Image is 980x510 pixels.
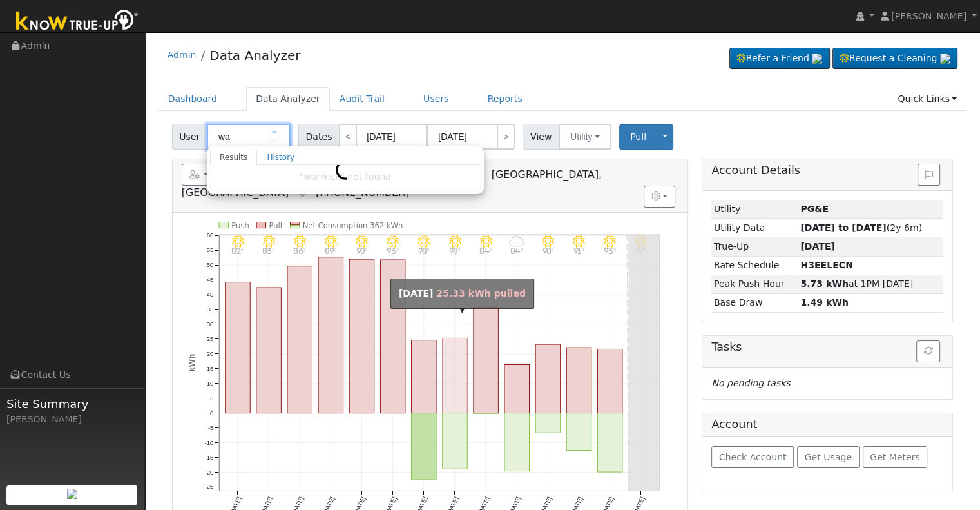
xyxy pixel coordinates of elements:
rect: onclick="" [411,340,436,413]
a: Users [414,87,459,111]
i: 9/17 - Clear [448,235,461,248]
i: 9/10 - MostlyClear [231,235,244,248]
i: 9/13 - Clear [325,235,337,248]
span: Get Usage [805,452,852,462]
a: Audit Trail [330,87,394,111]
td: Utility [711,200,798,219]
td: Rate Schedule [711,256,798,275]
text: 50 [206,261,213,268]
text: 5 [210,395,213,402]
text: Pull [269,221,282,230]
rect: onclick="" [443,413,468,469]
text: 40 [206,291,213,298]
button: Issue History [918,164,940,186]
h5: Account Details [711,164,943,177]
i: 9/22 - Clear [604,235,616,248]
text: -10 [204,439,213,446]
p: 84° [475,248,497,255]
img: retrieve [940,54,950,64]
a: Reports [478,87,532,111]
p: 83° [258,248,280,255]
strong: 1.49 kWh [800,297,849,308]
i: 9/15 - Clear [387,235,399,248]
i: 9/21 - Clear [573,235,585,248]
rect: onclick="" [535,344,561,413]
rect: onclick="" [597,413,622,472]
p: 82° [227,248,249,255]
strong: 5.73 kWh [800,279,849,289]
text: 30 [206,320,213,328]
span: [PERSON_NAME] [891,11,966,21]
a: Request a Cleaning [832,48,957,70]
text: -5 [208,424,214,431]
text: 15 [206,365,213,372]
button: Utility [559,124,611,150]
i: No pending tasks [711,378,790,388]
span: 25.33 kWh pulled [436,288,526,299]
rect: onclick="" [474,413,499,414]
a: < [339,124,357,150]
a: > [497,124,515,150]
td: Base Draw [711,293,798,312]
rect: onclick="" [411,413,436,480]
span: Get Meters [870,452,920,462]
i: 9/20 - Clear [542,235,554,248]
span: Site Summary [6,395,138,413]
input: Select a User [207,124,291,150]
span: (2y 6m) [800,222,922,233]
text: -25 [204,483,213,490]
a: Data Analyzer [246,87,330,111]
strong: [DATE] [399,288,434,299]
p: 93° [599,248,621,255]
p: 91° [568,248,590,255]
td: Peak Push Hour [711,275,798,293]
button: Get Usage [797,446,860,468]
a: Admin [168,50,197,60]
text: 25 [206,335,213,342]
img: retrieve [812,54,822,64]
rect: onclick="" [380,260,405,413]
rect: onclick="" [597,349,622,413]
a: History [257,150,304,165]
text: -15 [204,454,213,461]
rect: onclick="" [566,348,591,413]
text: 0 [210,409,213,417]
p: 86° [289,248,311,255]
a: Quick Links [888,87,966,111]
text: Push [231,221,249,230]
rect: onclick="" [225,282,250,413]
i: 9/11 - Clear [262,235,274,248]
i: 9/12 - Clear [294,235,306,248]
p: 90° [351,248,373,255]
text: 20 [206,350,213,357]
rect: onclick="" [349,259,374,413]
text: kWh [187,353,196,372]
i: 9/18 - Clear [480,235,492,248]
p: 93° [382,248,404,255]
span: View [523,124,559,150]
p: 90° [537,248,559,255]
i: 9/16 - Clear [418,235,430,248]
rect: onclick="" [504,413,530,471]
strong: ID: 16546544, authorized: 04/14/25 [800,204,829,214]
img: retrieve [67,489,77,499]
p: 89° [320,248,341,255]
button: Check Account [711,446,794,468]
span: Pull [630,132,646,142]
strong: [DATE] to [DATE] [800,222,886,233]
h5: Account [711,418,757,431]
p: 98° [413,248,435,255]
img: Know True-Up [10,7,145,36]
text: 10 [206,380,213,387]
text: Net Consumption 362 kWh [302,221,403,230]
a: Login As (last Never) [471,168,485,181]
rect: onclick="" [287,266,312,413]
strong: [DATE] [800,241,835,251]
rect: onclick="" [474,307,499,413]
a: Results [210,150,258,165]
a: Dashboard [159,87,227,111]
rect: onclick="" [318,257,343,413]
span: User [172,124,207,150]
p: 98° [444,248,466,255]
button: Refresh [916,340,940,362]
